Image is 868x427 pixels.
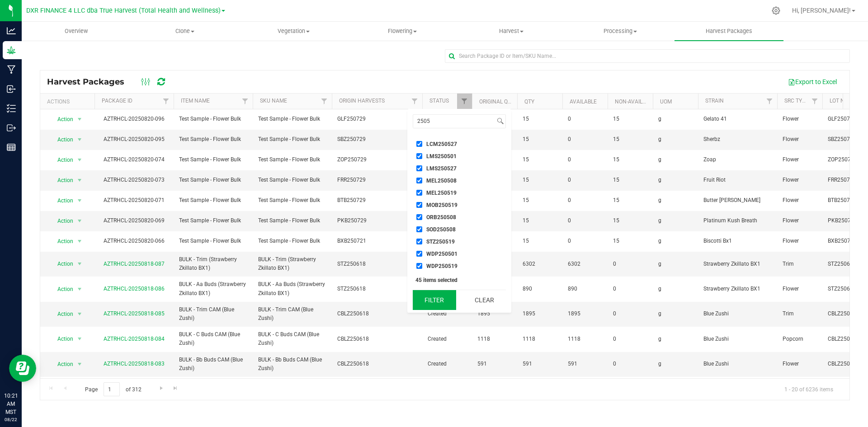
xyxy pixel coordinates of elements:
span: CBLZ250618 [337,360,369,368]
span: select [74,154,85,166]
span: Created [428,310,467,318]
a: Qty [524,99,534,105]
a: AZTRHCL-20250818-084 [104,336,165,342]
div: Manage settings [770,6,782,15]
span: ZOP250729 [337,155,367,164]
span: select [74,258,85,270]
span: DXR FINANCE 4 LLC dba True Harvest (Total Health and Wellness) [26,7,221,14]
a: Filter [159,94,174,109]
span: Test Sample - Flower Bulk [179,196,247,205]
a: Package ID [102,98,132,104]
inline-svg: Inventory [7,104,16,113]
span: LCM250527 [426,141,457,147]
span: LMS250501 [426,154,457,159]
input: LMS250527 [416,165,422,171]
span: WDP250519 [426,263,458,269]
span: 15 [523,196,557,205]
a: Harvest [457,22,566,41]
span: 0 [568,135,602,144]
inline-svg: Manufacturing [7,65,16,74]
span: CBLZ250618 [337,335,369,343]
span: g [658,360,693,368]
span: WDP250501 [426,251,458,257]
span: 15 [613,216,647,225]
span: Test Sample - Flower Bulk [179,135,247,144]
span: select [74,194,85,207]
span: BULK - Trim (Strawberry Zkillato BX1) [258,255,326,272]
a: Original Qty [479,99,514,105]
span: Vegetation [240,27,348,35]
a: AZTRHCL-20250818-086 [104,286,165,292]
span: Biscotti Bx1 [703,237,772,245]
span: g [658,260,693,268]
span: MEL250508 [426,178,457,183]
span: CBLZ250618 [337,310,369,318]
span: select [74,215,85,227]
span: BTB250729 [337,196,366,205]
span: Flower [783,237,817,245]
span: select [74,174,85,187]
span: BULK - C Buds CAM (Blue Zushi) [179,330,247,347]
span: 15 [613,176,647,184]
span: Trim [783,310,817,318]
span: 591 [568,360,602,368]
span: 15 [523,115,557,123]
span: 0 [613,360,647,368]
span: g [658,115,693,123]
span: Clone [131,27,239,35]
span: 15 [523,216,557,225]
span: Butter [PERSON_NAME] [703,196,772,205]
button: Filter [413,290,456,310]
input: MEL250508 [416,178,422,183]
span: PKB250729 [337,216,367,225]
div: AZTRHCL-20250820-096 [93,115,175,123]
a: Filter [317,94,332,109]
span: 15 [613,135,647,144]
span: Platinum Kush Breath [703,216,772,225]
a: SKU Name [260,98,287,104]
span: Flower [783,135,817,144]
div: AZTRHCL-20250820-069 [93,216,175,225]
span: Zoap [703,155,772,164]
span: Sherbz [703,135,772,144]
span: 15 [523,135,557,144]
span: Harvest [458,27,566,35]
span: Action [49,258,74,270]
input: LCM250527 [416,141,422,147]
span: 0 [613,285,647,293]
a: Filter [238,94,253,109]
span: Test Sample - Flower Bulk [258,196,326,205]
span: 6302 [523,260,557,268]
span: g [658,237,693,245]
div: AZTRHCL-20250820-095 [93,135,175,144]
input: WDP250519 [416,263,422,269]
span: Overview [52,27,100,35]
span: Test Sample - Flower Bulk [179,216,247,225]
span: 15 [613,196,647,205]
span: Created [428,360,467,368]
span: g [658,176,693,184]
span: 1895 [477,310,512,318]
span: 15 [523,155,557,164]
p: 08/22 [4,416,18,423]
span: select [74,333,85,345]
span: Page of 312 [77,382,149,396]
span: Test Sample - Flower Bulk [179,115,247,123]
a: Filter [807,94,822,109]
span: 6302 [568,260,602,268]
span: Blue Zushi [703,310,772,318]
span: Action [49,215,74,227]
span: 0 [568,176,602,184]
input: MEL250519 [416,190,422,196]
span: 0 [568,216,602,225]
span: Action [49,154,74,166]
a: Filter [457,94,472,109]
span: Test Sample - Flower Bulk [258,237,326,245]
span: select [74,113,85,126]
span: Flower [783,115,817,123]
button: Export to Excel [782,74,843,89]
div: 45 items selected [415,277,503,283]
span: 0 [568,155,602,164]
span: ORB250508 [426,215,456,220]
span: Action [49,283,74,296]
